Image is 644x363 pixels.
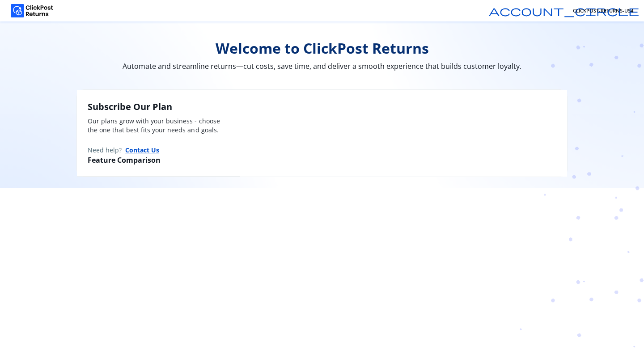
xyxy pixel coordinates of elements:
[76,39,568,57] span: Welcome to ClickPost Returns
[76,61,568,72] span: Automate and streamline returns—cut costs, save time, and deliver a smooth experience that builds...
[11,4,53,17] img: Logo
[489,5,639,16] span: account_circle
[125,145,159,155] button: Contact Us
[88,155,161,165] span: Feature Comparison
[88,101,229,113] h2: Subscribe Our Plan
[573,7,633,14] span: CLICKPOST-RETURNS-US4
[88,117,229,135] p: Our plans grow with your business - choose the one that best fits your needs and goals.
[88,146,122,155] span: Need help?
